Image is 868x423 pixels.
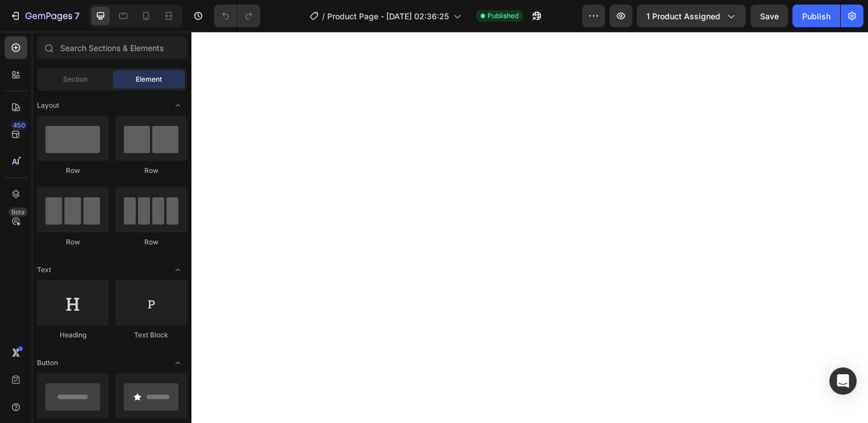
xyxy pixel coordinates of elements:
[37,358,58,368] span: Button
[37,100,59,111] span: Layout
[829,367,857,395] div: Open Intercom Messenger
[37,237,108,247] div: Row
[63,74,87,84] span: Section
[115,330,187,340] div: Text Block
[169,261,187,279] span: Toggle open
[37,166,108,176] div: Row
[115,237,187,247] div: Row
[750,5,788,27] button: Save
[9,208,27,217] div: Beta
[327,10,449,22] span: Product Page - [DATE] 02:36:25
[136,74,162,84] span: Element
[760,11,779,21] span: Save
[37,36,187,59] input: Search Sections & Elements
[169,354,187,372] span: Toggle open
[115,166,187,176] div: Row
[322,10,325,22] span: /
[5,5,85,27] button: 7
[487,11,519,21] span: Published
[792,5,840,27] button: Publish
[169,96,187,115] span: Toggle open
[37,330,108,340] div: Heading
[637,5,746,27] button: 1 product assigned
[11,121,27,130] div: 450
[191,32,868,423] iframe: Design area
[802,10,831,22] div: Publish
[37,265,51,275] span: Text
[214,5,260,27] div: Undo/Redo
[74,9,80,23] p: 7
[646,10,720,22] span: 1 product assigned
